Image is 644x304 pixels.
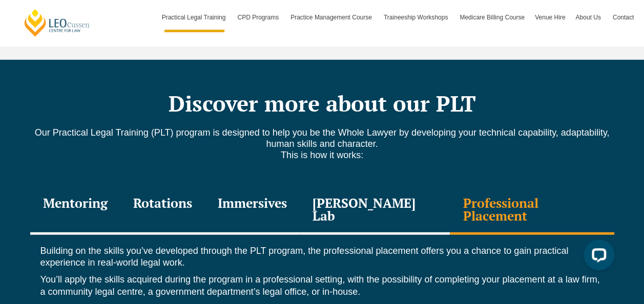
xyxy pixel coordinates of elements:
p: Our Practical Legal Training (PLT) program is designed to help you be the Whole Lawyer by develop... [30,127,614,161]
p: You’ll apply the skills acquired during the program in a professional setting, with the possibili... [40,274,604,298]
div: Mentoring [30,186,120,235]
a: Contact [608,3,639,32]
a: Practice Management Course [285,3,379,32]
a: Traineeship Workshops [379,3,454,32]
a: About Us [570,3,607,32]
div: Immersives [205,186,300,235]
p: Building on the skills you’ve developed through the PLT program, the professional placement offer... [40,245,604,269]
a: Medicare Billing Course [454,3,530,32]
div: Professional Placement [450,186,614,235]
a: Practical Legal Training [157,3,233,32]
div: Rotations [120,186,205,235]
a: Venue Hire [530,3,570,32]
iframe: LiveChat chat widget [575,235,618,278]
div: [PERSON_NAME] Lab [300,186,450,235]
h2: Discover more about our PLT [30,91,614,116]
a: CPD Programs [232,3,285,32]
a: [PERSON_NAME] Centre for Law [23,8,91,37]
